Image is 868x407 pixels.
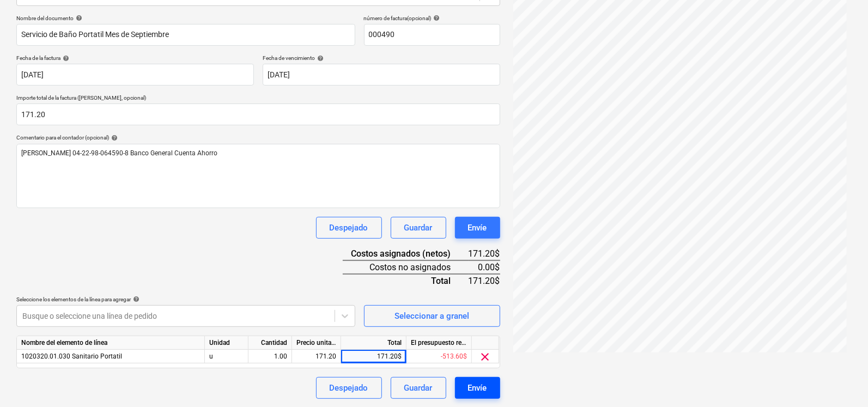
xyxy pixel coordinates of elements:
input: Nombre del documento [16,24,355,46]
div: Fecha de la factura [16,54,254,62]
button: Seleccionar a granel [364,305,500,327]
div: Total [343,274,469,287]
span: help [131,296,139,302]
button: Guardar [391,377,446,399]
div: Nombre del elemento de línea [17,336,205,350]
span: help [109,135,118,141]
input: Fecha de factura no especificada [16,64,254,86]
div: 1.00 [253,350,287,363]
span: help [74,15,82,21]
input: Importe total de la factura (coste neto, opcional) [16,104,500,125]
div: Guardar [404,381,433,395]
button: Guardar [391,217,446,239]
span: [PERSON_NAME] 04-22-98-064590-8 Banco General Cuenta Ahorro [21,149,217,157]
div: -513.60$ [406,350,472,363]
button: Despejado [316,377,382,399]
div: Comentario para el contador (opcional) [16,134,500,141]
div: 171.20$ [341,350,406,363]
div: Costos no asignados [343,260,469,274]
input: número de factura [364,24,500,46]
div: El presupuesto revisado que queda [406,336,472,350]
span: help [315,55,324,62]
div: Cantidad [248,336,292,350]
span: help [60,55,69,62]
div: Costos asignados (netos) [343,247,469,260]
iframe: Chat Widget [814,355,868,407]
div: Despejado [330,221,368,235]
div: Envíe [468,221,487,235]
div: Seleccione los elementos de la línea para agregar [16,296,355,303]
div: 171.20$ [469,274,500,287]
div: Guardar [404,221,433,235]
span: help [432,15,440,21]
div: Nombre del documento [16,15,355,22]
div: 0.00$ [469,260,500,274]
div: Widget de chat [814,355,868,407]
button: Envíe [455,377,500,399]
div: Envíe [468,381,487,395]
button: Despejado [316,217,382,239]
p: Importe total de la factura ([PERSON_NAME], opcional) [16,94,500,104]
div: u [205,350,248,363]
div: Precio unitario [292,336,341,350]
div: 171.20 [296,350,336,363]
div: número de factura (opcional) [364,15,500,22]
div: Total [341,336,406,350]
div: 171.20$ [469,247,500,260]
div: Unidad [205,336,248,350]
div: Seleccionar a granel [394,309,469,323]
button: Envíe [455,217,500,239]
div: Fecha de vencimiento [263,54,500,62]
span: 1020320.01.030 Sanitario Portatil [21,353,122,360]
div: Despejado [330,381,368,395]
span: clear [479,350,492,363]
input: Fecha de vencimiento no especificada [263,64,500,86]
